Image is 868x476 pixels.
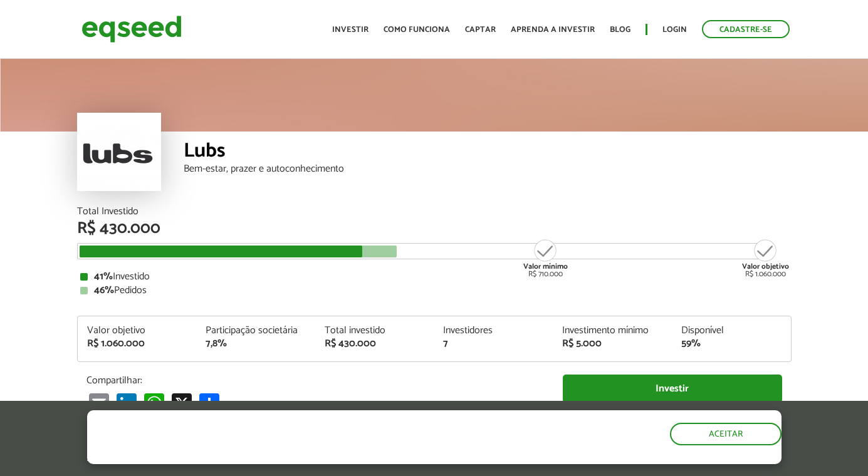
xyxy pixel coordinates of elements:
p: Compartilhar: [86,375,544,386]
button: Aceitar [670,423,782,445]
h5: O site da EqSeed utiliza cookies para melhorar sua navegação. [87,410,504,449]
img: EqSeed [81,13,182,46]
p: Ao clicar em "aceitar", você aceita nossa . [87,452,504,464]
div: Valor objetivo [87,326,187,336]
div: R$ 430.000 [77,220,792,237]
a: LinkedIn [114,393,139,413]
div: 7,8% [206,339,306,349]
strong: 41% [94,268,113,285]
div: Total Investido [77,207,792,217]
strong: Valor objetivo [742,261,789,272]
strong: 46% [94,282,114,299]
a: Investir [332,26,369,34]
a: Como funciona [384,26,450,34]
a: Compartilhar [197,393,222,413]
a: Blog [610,26,630,34]
a: WhatsApp [142,393,167,413]
div: Disponível [681,326,782,336]
a: X [169,393,194,413]
div: Bem-estar, prazer e autoconhecimento [184,164,792,174]
div: Participação societária [206,326,306,336]
div: R$ 1.060.000 [742,238,789,278]
div: Lubs [184,141,792,164]
div: Pedidos [80,286,788,296]
div: Investimento mínimo [562,326,662,336]
div: 59% [681,339,782,349]
strong: Valor mínimo [523,261,568,272]
div: R$ 1.060.000 [87,339,187,349]
a: Email [86,393,112,413]
a: Cadastre-se [702,20,790,38]
a: Aprenda a investir [511,26,595,34]
div: 7 [443,339,543,349]
div: Total investido [325,326,425,336]
div: R$ 710.000 [522,238,569,278]
a: Investir [563,375,782,403]
div: Investidores [443,326,543,336]
div: Investido [80,272,788,282]
a: política de privacidade e de cookies [253,453,397,464]
a: Captar [465,26,496,34]
div: R$ 430.000 [325,339,425,349]
div: R$ 5.000 [562,339,662,349]
a: Login [662,26,687,34]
